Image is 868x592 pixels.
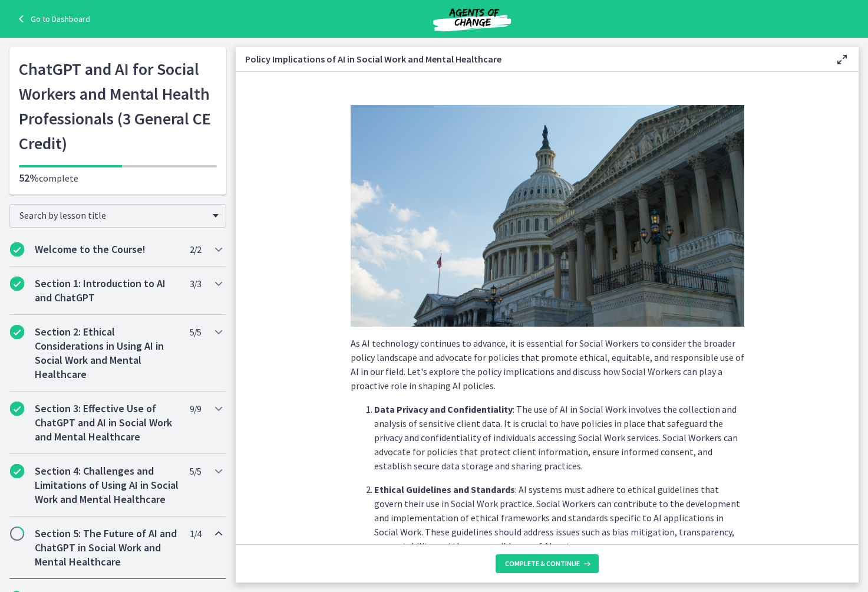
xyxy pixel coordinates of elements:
[374,402,744,473] p: : The use of AI in Social Work involves the collection and analysis of sensitive client data. It ...
[374,482,744,553] p: : AI systems must adhere to ethical guidelines that govern their use in Social Work practice. Soc...
[35,527,179,569] h2: Section 5: The Future of AI and ChatGPT in Social Work and Mental Healthcare
[351,105,744,327] img: Slides_for_Title_Slides_for_ChatGPT_and_AI_for_Social_Work_%2819%29.png
[19,209,207,221] span: Search by lesson title
[35,402,179,444] h2: Section 3: Effective Use of ChatGPT and AI in Social Work and Mental Healthcare
[245,52,816,66] h3: Policy Implications of AI in Social Work and Mental Healthcare
[351,336,744,393] p: As AI technology continues to advance, it is essential for Social Workers to consider the broader...
[190,527,201,541] span: 1 / 4
[35,242,179,256] h2: Welcome to the Course!
[19,57,217,156] h1: ChatGPT and AI for Social Workers and Mental Health Professionals (3 General CE Credit)
[505,559,580,568] span: Complete & continue
[10,277,24,291] i: Completed
[35,277,179,305] h2: Section 1: Introduction to AI and ChatGPT
[10,242,24,256] i: Completed
[190,277,201,291] span: 3 / 3
[190,402,201,416] span: 9 / 9
[374,403,513,415] strong: Data Privacy and Confidentiality
[9,204,226,228] div: Search by lesson title
[10,464,24,478] i: Completed
[401,5,543,33] img: Agents of Change
[19,171,217,185] p: complete
[35,464,179,507] h2: Section 4: Challenges and Limitations of Using AI in Social Work and Mental Healthcare
[496,554,599,573] button: Complete & continue
[10,325,24,339] i: Completed
[35,325,179,381] h2: Section 2: Ethical Considerations in Using AI in Social Work and Mental Healthcare
[190,464,201,478] span: 5 / 5
[374,484,515,495] strong: Ethical Guidelines and Standards
[190,242,201,256] span: 2 / 2
[190,325,201,339] span: 5 / 5
[14,12,90,26] a: Go to Dashboard
[10,402,24,416] i: Completed
[19,171,39,185] span: 52%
